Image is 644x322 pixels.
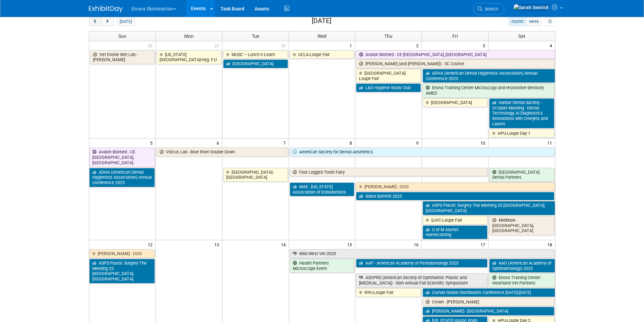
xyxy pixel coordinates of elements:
a: NYU-Loupe Fair [356,288,421,297]
span: 17 [480,240,488,249]
a: Solea Summit 2025 [356,192,554,201]
span: Thu [384,33,392,39]
img: ExhibitDay [89,6,123,13]
a: [US_STATE][GEOGRAPHIC_DATA]-Hyg. F.U. [157,50,221,64]
a: Enova Training Center - Heartland Vet Partners [489,273,555,287]
span: 10 [480,139,488,147]
span: 15 [347,240,355,249]
a: MidMark - [GEOGRAPHIC_DATA], [GEOGRAPHIC_DATA] [489,216,554,235]
span: Sat [518,33,525,39]
a: [PERSON_NAME] - OOO [356,182,555,191]
a: MUSC – Lunch n Learn [223,50,288,59]
span: 7 [283,139,289,147]
a: Avalon Biomed - CE [GEOGRAPHIC_DATA], [GEOGRAPHIC_DATA] [89,148,155,167]
span: 9 [415,139,422,147]
span: 4 [549,41,555,50]
a: SJVC-Loupe Fair [423,216,487,225]
a: ADHA (American Dental Hygienists Association) Annual Conference 2025 [89,168,155,187]
a: [GEOGRAPHIC_DATA] Dental Partners [489,168,554,182]
span: 18 [547,240,555,249]
a: Vet Evolve Wet Lab - [PERSON_NAME] [90,50,155,64]
a: Health Partners Microscope Event [290,259,355,273]
a: ASOPRS (American Society of Ophthalmic Plastic and [MEDICAL_DATA]) - 56th Annual Fall Scientific ... [356,273,487,287]
button: myCustomButton [545,17,555,26]
span: Tue [252,33,259,39]
a: [PERSON_NAME] - OOO [89,249,155,258]
a: Wild West Vet 2025 [290,249,554,258]
span: 28 [147,41,156,50]
span: 8 [349,139,355,147]
a: ADHA (American Dental Hygienists Association) Annual Conference 2025 [423,69,555,83]
a: Enova Training Center Microscopy and restorative dentistry AMED [423,83,554,97]
span: Fri [452,33,458,39]
h2: [DATE] [312,17,331,25]
a: UCLA-Loupe Fair [290,50,355,59]
span: 30 [280,41,289,50]
a: Zumax Global Distributors Conference [DATE]-[DATE] [423,288,555,297]
span: 16 [413,240,422,249]
a: Search [473,3,504,15]
span: Mon [184,33,194,39]
span: 13 [214,240,222,249]
span: 29 [214,41,222,50]
a: [PERSON_NAME] (and [PERSON_NAME]) - SC Course [356,59,554,68]
a: Crown - [PERSON_NAME] [423,298,554,306]
a: HPU-Loupe Day 1 [489,129,554,138]
button: month [508,17,526,26]
button: week [526,17,542,26]
a: [PERSON_NAME] - [GEOGRAPHIC_DATA] [423,307,554,316]
a: Viticus Lab - Blue River Double Down [157,148,288,156]
i: Personalize Calendar [548,20,552,24]
a: AAO (American Academy of Ophthalmology) 2025 [489,259,555,273]
a: U of M Alumni Homecoming [423,225,487,239]
img: Sarah Swinick [513,4,549,11]
a: Avalon Biomed - CE [GEOGRAPHIC_DATA], [GEOGRAPHIC_DATA] [356,50,555,59]
span: 6 [216,139,222,147]
a: ASPS Plastic Surgery The Meeting 25 [GEOGRAPHIC_DATA], [GEOGRAPHIC_DATA] [423,201,555,215]
span: 5 [149,139,156,147]
a: L&D Hygiene Study Club [356,83,421,92]
a: AAP - American Academy of Periodontology 2025 [356,259,487,268]
a: Harbor Dental Society - October Meeting - Dental Technology, AI Diagnostics Innovations with Over... [489,98,554,128]
span: Wed [317,33,327,39]
span: Search [482,6,498,11]
a: [GEOGRAPHIC_DATA] [223,59,288,68]
a: [GEOGRAPHIC_DATA]-[GEOGRAPHIC_DATA] [223,168,288,182]
a: American Society for Dental Aesthetics [290,148,554,156]
a: Four Legged Tooth Fairy [290,168,488,177]
a: [GEOGRAPHIC_DATA]-Loupe Fair [356,69,421,83]
span: Sun [118,33,126,39]
button: [DATE] [117,17,135,26]
span: 1 [349,41,355,50]
span: 14 [280,240,289,249]
a: [GEOGRAPHIC_DATA] [423,98,487,107]
a: MAE - [US_STATE] Association of Endodontists [290,182,355,196]
button: next [101,17,114,26]
span: 3 [482,41,488,50]
span: 12 [147,240,156,249]
span: 2 [415,41,422,50]
a: ASPS Plastic Surgery The Meeting 25 [GEOGRAPHIC_DATA], [GEOGRAPHIC_DATA] [89,259,155,283]
button: prev [89,17,101,26]
span: 11 [547,139,555,147]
